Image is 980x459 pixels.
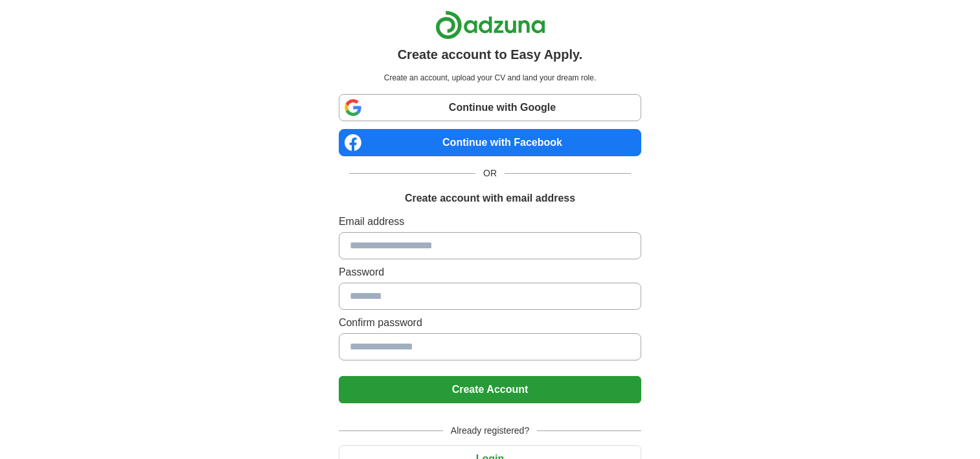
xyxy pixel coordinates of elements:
p: Create an account, upload your CV and land your dream role. [341,72,639,84]
button: Create Account [339,376,641,403]
span: OR [475,167,505,180]
label: Confirm password [339,315,641,331]
span: Already registered? [443,424,537,438]
h1: Create account with email address [405,191,575,206]
label: Password [339,265,641,280]
a: Continue with Google [339,94,641,121]
a: Continue with Facebook [339,129,641,156]
label: Email address [339,214,641,230]
img: Adzuna logo [435,10,545,40]
h1: Create account to Easy Apply. [398,45,583,64]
